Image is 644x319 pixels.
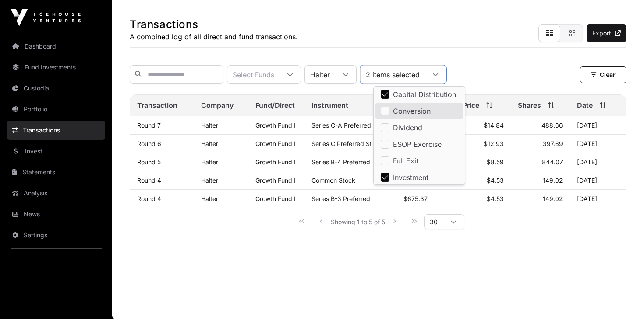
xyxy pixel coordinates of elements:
[7,142,105,161] a: Invest
[361,66,425,83] div: 2 items selected
[11,9,81,26] img: Icehouse Ventures Logo
[255,121,296,129] a: Growth Fund I
[201,121,218,129] a: Halter
[201,177,218,184] a: Halter
[311,121,389,129] span: Series C-A Preferred Stock
[311,140,382,147] span: Series C Preferred Stock
[570,135,626,153] td: [DATE]
[375,170,463,185] li: Investment
[255,100,295,111] span: Fund/Direct
[201,100,234,111] span: Company
[305,66,335,83] div: Halter
[311,195,389,202] span: Series B-3 Preferred Stock
[137,140,161,147] a: Round 6
[541,121,563,129] span: 488.66
[371,116,435,135] td: $7,250.78
[371,153,435,171] td: $7,250.78
[137,177,161,184] a: Round 4
[425,215,443,229] span: Rows per page
[393,91,456,98] span: Capital Distribution
[130,31,298,42] p: A combined log of all direct and fund transactions.
[375,136,463,152] li: ESOP Exercise
[600,277,644,319] iframe: Chat Widget
[227,66,280,83] div: Select Funds
[484,121,504,129] span: $14.84
[375,153,463,169] li: Full Exit
[570,153,626,171] td: [DATE]
[487,158,504,166] span: $8.59
[7,100,105,119] a: Portfolio
[570,171,626,190] td: [DATE]
[255,195,296,202] a: Growth Fund I
[255,177,296,184] a: Growth Fund I
[393,107,431,114] span: Conversion
[587,24,626,42] a: Export
[393,174,428,181] span: Investment
[371,171,435,190] td: $675.37
[375,120,463,135] li: Dividend
[130,17,298,31] h1: Transactions
[201,195,218,202] a: Halter
[7,121,105,140] a: Transactions
[375,87,463,102] li: Capital Distribution
[7,163,105,182] a: Statements
[371,190,435,208] td: $675.37
[7,184,105,203] a: Analysis
[543,195,563,202] span: 149.02
[484,140,504,147] span: $12.93
[487,177,504,184] span: $4.53
[201,158,218,166] a: Halter
[570,116,626,135] td: [DATE]
[577,100,593,111] span: Date
[7,58,105,77] a: Fund Investments
[393,124,422,131] span: Dividend
[487,195,504,202] span: $4.53
[331,218,385,225] span: Showing 1 to 5 of 5
[7,205,105,224] a: News
[137,100,177,111] span: Transaction
[311,177,355,184] span: Common Stock
[7,225,105,245] a: Settings
[255,158,296,166] a: Growth Fund I
[570,190,626,208] td: [DATE]
[137,158,161,166] a: Round 5
[7,79,105,98] a: Custodial
[393,141,442,148] span: ESOP Exercise
[580,66,626,83] button: Clear
[311,158,389,166] span: Series B-4 Preferred Stock
[7,37,105,56] a: Dashboard
[311,100,348,111] span: Instrument
[542,158,563,166] span: 844.07
[393,157,418,164] span: Full Exit
[543,140,563,147] span: 397.69
[375,103,463,119] li: Conversion
[543,177,563,184] span: 149.02
[137,121,161,129] a: Round 7
[255,140,296,147] a: Growth Fund I
[201,140,218,147] a: Halter
[518,100,541,111] span: Shares
[371,135,435,153] td: $5,140.43
[137,195,161,202] a: Round 4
